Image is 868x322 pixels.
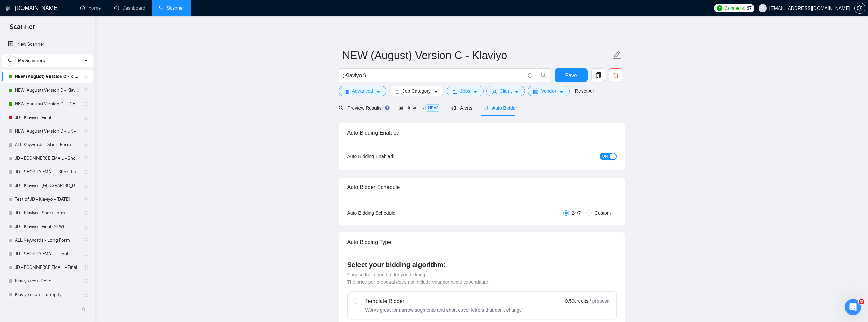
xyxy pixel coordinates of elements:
span: holder [84,169,89,175]
span: idcard [533,89,538,94]
a: ALL Keywords - Short Form [15,138,80,152]
button: barsJob Categorycaret-down [389,86,444,96]
li: New Scanner [2,37,93,51]
span: Connects: [724,4,745,12]
a: setting [854,5,865,11]
div: Auto Bidding Schedule: [347,209,437,217]
span: holder [84,183,89,188]
span: Advanced [352,87,373,95]
span: search [5,58,15,63]
span: My Scanners [18,54,45,67]
a: NEW (August) Version D - UK - Klaviyo [15,124,80,138]
span: info-circle [528,73,532,78]
span: search [537,72,550,78]
a: dashboardDashboard [114,5,145,11]
a: JD - SHOPIFY EMAIL - Short Form [15,165,80,179]
a: JD - ECOMMERCE EMAIL - Short Form [15,152,80,165]
span: NEW [425,104,440,112]
span: user [760,6,765,11]
span: user [492,89,497,94]
span: setting [855,5,865,11]
button: delete [609,68,622,82]
div: Auto Bidding Type [347,232,617,252]
span: notification [451,106,456,110]
div: Template Bidder [365,297,524,305]
a: JD - Klaviyo - Final [15,111,80,124]
button: Save [555,68,588,82]
a: New Scanner [8,37,87,51]
span: Alerts [451,105,472,111]
button: copy [591,68,605,82]
img: logo [6,3,11,14]
a: ALL Keywords - Long Form [15,233,80,247]
a: Klaviyo test [DATE] [15,274,80,288]
span: Preview Results [339,105,388,111]
span: holder [84,251,89,257]
button: userClientcaret-down [486,86,525,96]
a: Klaviyo ecom + shopify [15,288,80,302]
a: NEW (August) Version C – [GEOGRAPHIC_DATA] - Klaviyo [15,97,80,111]
span: Save [565,71,577,80]
a: JD - Klaviyo - [GEOGRAPHIC_DATA] - only [15,179,80,193]
span: copy [592,72,605,78]
span: caret-down [376,89,381,94]
span: area-chart [399,105,403,110]
span: delete [609,72,622,78]
span: holder [84,115,89,120]
span: caret-down [433,89,438,94]
button: search [537,68,550,82]
span: holder [84,210,89,216]
span: / proposal [590,297,610,304]
span: ON [602,153,608,160]
a: NEW (August) Version C - Klaviyo [15,70,80,83]
a: JD - SHOPIFY EMAIL - Final [15,247,80,261]
input: Scanner name... [342,47,611,64]
span: holder [84,88,89,93]
button: settingAdvancedcaret-down [339,86,386,96]
span: holder [84,292,89,297]
a: JD - ECOMMERCE EMAIL - Final [15,261,80,274]
span: holder [84,278,89,284]
img: upwork-logo.png [717,5,722,11]
span: caret-down [514,89,519,94]
iframe: Intercom live chat [845,299,861,315]
div: Auto Bidding Enabled: [347,153,437,160]
span: holder [84,237,89,243]
span: 0.50 credits [565,297,588,305]
span: Client [500,87,512,95]
span: Insights [399,105,440,110]
span: caret-down [559,89,564,94]
div: Auto Bidder Schedule [347,178,617,197]
span: Choose the algorithm for you bidding. The price per proposal does not include your connects expen... [347,272,490,285]
button: setting [854,3,865,14]
span: Custom [592,209,614,217]
a: Reset All [575,87,594,95]
button: folderJobscaret-down [447,86,484,96]
span: edit [613,51,621,60]
input: Search Freelance Jobs... [343,71,525,80]
span: setting [344,89,349,94]
span: Jobs [460,87,470,95]
button: search [5,55,16,66]
a: Test of JD - Klaviyo - [DATE] [15,193,80,206]
div: Tooltip anchor [384,105,391,111]
div: Auto Bidding Enabled [347,123,617,142]
a: NEW (August) Version D - Klaviyo [15,83,80,97]
span: 67 [747,4,752,12]
span: holder [84,101,89,107]
span: 8 [859,299,864,304]
span: Job Category [402,87,431,95]
span: holder [84,142,89,148]
span: folder [453,89,457,94]
a: JD - Klaviyo - Short Form [15,206,80,220]
span: caret-down [473,89,478,94]
span: double-left [81,306,88,313]
a: JD - Klaviyo - Final (NEW) [15,220,80,233]
a: homeHome [80,5,101,11]
span: holder [84,74,89,79]
a: searchScanner [159,5,184,11]
span: holder [84,156,89,161]
span: holder [84,197,89,202]
span: holder [84,128,89,134]
span: holder [84,224,89,229]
